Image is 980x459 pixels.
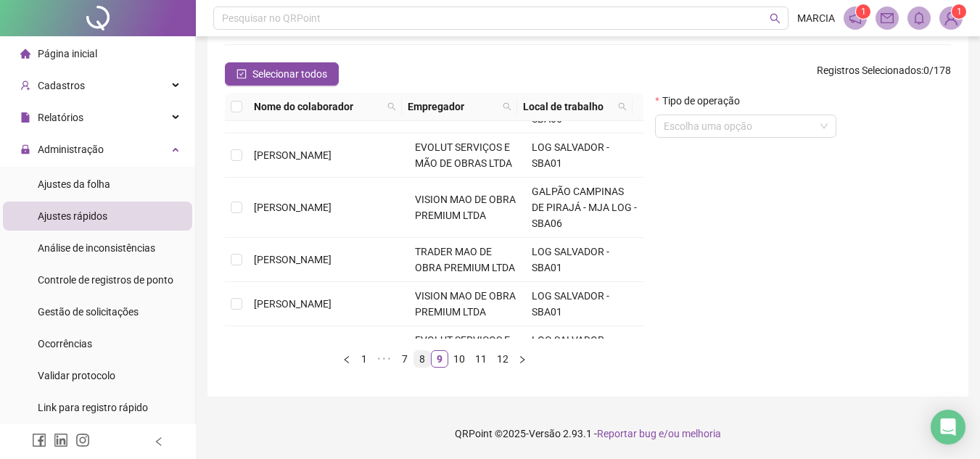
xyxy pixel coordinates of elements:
span: Cadastros [38,80,85,91]
span: ••• [373,350,396,368]
a: 10 [449,351,469,367]
span: left [154,437,164,447]
span: lock [20,144,30,154]
span: Ajustes rápidos [38,210,107,222]
footer: QRPoint © 2025 - 2.93.1 - [196,408,980,459]
a: 8 [414,351,430,367]
li: 12 [492,350,514,368]
span: Registros Selecionados [817,65,921,76]
span: TRADER MAO DE OBRA PREMIUM LTDA [415,246,515,273]
li: 7 [396,350,413,368]
li: 9 [431,350,448,368]
li: Página anterior [338,350,355,368]
span: file [20,112,30,123]
span: search [503,102,511,111]
span: check-square [236,69,247,79]
span: 1 [957,7,962,17]
span: MARCIA [797,10,835,26]
span: Versão [529,428,561,439]
span: notification [849,12,862,25]
span: LOG SALVADOR - SBA01 [532,290,609,318]
span: LOG SALVADOR - SBA01 [532,246,609,273]
span: instagram [75,433,90,447]
a: 12 [493,351,513,367]
span: [PERSON_NAME] [254,298,332,310]
span: Ajustes da folha [38,178,110,190]
a: 11 [471,351,491,367]
li: 10 [448,350,470,368]
span: Controle de registros de ponto [38,274,173,286]
span: LOG SALVADOR - SBA01 [532,334,609,362]
span: Análise de inconsistências [38,242,155,254]
span: EVOLUT SERVIÇOS E MÃO DE OBRAS LTDA [415,141,512,169]
span: LOG SALVADOR - SBA01 [532,141,609,169]
button: right [514,350,531,368]
span: 1 [861,7,866,17]
span: right [518,355,527,364]
span: Gestão de solicitações [38,306,139,318]
span: GALPÃO CAMPINAS DE PIRAJÁ - MJA LOG - SBA06 [532,186,637,229]
span: [PERSON_NAME] [254,149,332,161]
li: 5 páginas anteriores [373,350,396,368]
span: search [770,13,781,24]
span: : 0 / 178 [817,62,951,86]
span: search [387,102,396,111]
span: bell [913,12,926,25]
li: 1 [355,350,373,368]
button: Selecionar todos [225,62,339,86]
a: 7 [397,351,413,367]
span: Reportar bug e/ou melhoria [597,428,721,439]
span: Administração [38,144,104,155]
li: 8 [413,350,431,368]
img: 94789 [940,7,962,29]
span: Link para registro rápido [38,402,148,413]
span: Ocorrências [38,338,92,350]
span: mail [881,12,894,25]
span: linkedin [54,433,68,447]
sup: Atualize o seu contato no menu Meus Dados [952,4,966,19]
span: Nome do colaborador [254,99,382,115]
label: Tipo de operação [655,93,749,109]
a: 1 [356,351,372,367]
span: search [384,96,399,117]
span: [PERSON_NAME] [254,202,332,213]
span: Validar protocolo [38,370,115,381]
div: Open Intercom Messenger [931,410,965,444]
a: 9 [432,351,448,367]
span: left [342,355,351,364]
span: home [20,49,30,59]
span: facebook [32,433,46,447]
span: VISION MAO DE OBRA PREMIUM LTDA [415,194,516,221]
span: search [618,102,627,111]
span: user-add [20,80,30,91]
span: Empregador [408,99,497,115]
span: Selecionar todos [252,66,327,82]
span: search [500,96,514,117]
span: Relatórios [38,112,83,123]
span: VISION MAO DE OBRA PREMIUM LTDA [415,290,516,318]
span: Local de trabalho [523,99,613,115]
button: left [338,350,355,368]
span: EVOLUT SERVIÇOS E MÃO DE OBRAS LTDA [415,334,512,362]
li: 11 [470,350,492,368]
li: Próxima página [514,350,531,368]
sup: 1 [856,4,870,19]
span: [PERSON_NAME] [254,254,332,265]
span: Página inicial [38,48,97,59]
span: search [615,96,630,117]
